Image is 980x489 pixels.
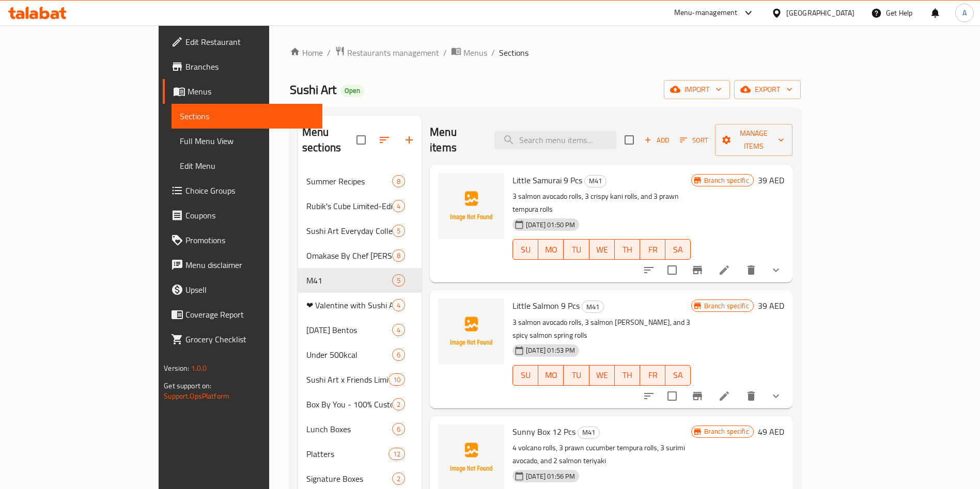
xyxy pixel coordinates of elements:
span: M41 [582,301,603,313]
span: Sections [499,46,528,59]
span: FR [644,368,661,383]
li: / [443,46,447,59]
span: Select to update [661,259,683,281]
div: items [392,175,405,187]
span: Sunny Box 12 Pcs [512,424,575,439]
span: Menu disclaimer [185,259,314,271]
span: 6 [393,350,405,360]
span: Get support on: [164,379,211,392]
span: 12 [389,449,405,459]
span: Sections [180,110,314,122]
button: SA [665,365,691,386]
span: WE [594,368,611,383]
span: Rubik's Cube Limited-Edition [306,200,392,212]
span: Grocery Checklist [185,333,314,345]
div: [GEOGRAPHIC_DATA] [786,7,854,19]
div: M415 [298,268,422,293]
span: 10 [389,375,405,385]
div: items [388,448,405,460]
a: Menus [163,79,322,104]
span: Sushi Art [290,78,336,101]
button: sort-choices [636,258,661,282]
nav: breadcrumb [290,46,801,59]
div: M41 [584,175,606,187]
span: Sushi Art x Friends Limited Edition [306,373,388,386]
a: Menus [451,46,487,59]
span: Summer Recipes [306,175,392,187]
svg: Show Choices [770,264,782,276]
span: 4 [393,201,405,211]
span: [DATE] 01:56 PM [522,471,579,481]
button: MO [538,239,564,260]
button: SU [512,239,538,260]
svg: Show Choices [770,390,782,402]
span: SA [670,368,687,383]
button: TU [564,365,589,386]
div: Ramadan Bentos [306,324,392,336]
h6: 49 AED [758,424,784,439]
a: Upsell [163,277,322,302]
span: Under 500kcal [306,349,392,361]
span: Omakase By Chef [PERSON_NAME] [PERSON_NAME] [306,249,392,262]
div: items [392,299,405,311]
a: Edit menu item [718,390,730,402]
button: show more [764,258,788,282]
li: / [491,46,495,59]
span: FR [644,242,661,257]
button: export [734,80,801,99]
span: 4 [393,301,405,310]
div: Platters12 [298,441,422,466]
div: Lunch Boxes6 [298,417,422,441]
span: M41 [585,175,606,187]
button: TU [564,239,589,260]
a: Coupons [163,203,322,228]
button: WE [589,239,615,260]
span: M41 [578,427,599,438]
span: Full Menu View [180,135,314,147]
span: TH [619,242,636,257]
span: TH [619,368,636,383]
div: items [392,349,405,361]
div: Sushi Art x Friends Limited Edition10 [298,367,422,392]
span: 8 [393,251,405,261]
li: / [327,46,331,59]
h6: 39 AED [758,298,784,313]
span: M41 [306,274,392,287]
span: Restaurants management [347,46,439,59]
a: Choice Groups [163,178,322,203]
button: Branch-specific-item [685,258,710,282]
div: Sushi Art Everyday Collection5 [298,218,422,243]
span: Manage items [723,127,784,153]
p: 4 volcano rolls, 3 prawn cucumber tempura rolls, 3 surimi avocado, and 2 salmon teriyaki [512,441,691,467]
span: [DATE] 01:50 PM [522,220,579,230]
div: items [392,472,405,485]
span: 1.0.0 [191,361,207,375]
span: [DATE] Bentos [306,324,392,336]
button: Add section [397,128,422,152]
a: Grocery Checklist [163,327,322,352]
div: M41 [582,301,604,313]
span: Branch specific [700,301,753,311]
button: Sort [677,132,711,148]
div: Summer Recipes8 [298,169,422,194]
button: sort-choices [636,384,661,408]
div: Box By You - 100% Customizable Box2 [298,392,422,417]
div: ❤ Valentine with Sushi Art4 [298,293,422,318]
span: Little Salmon 9 Pcs [512,298,580,313]
h2: Menu items [430,124,482,155]
a: Menu disclaimer [163,253,322,277]
span: Branch specific [700,427,753,436]
button: TH [615,365,640,386]
span: Signature Boxes [306,472,392,485]
span: TU [568,368,585,383]
div: items [392,225,405,237]
div: items [388,373,405,386]
span: Version: [164,361,189,375]
a: Edit menu item [718,264,730,276]
span: 5 [393,276,405,286]
div: items [392,274,405,287]
div: items [392,398,405,411]
span: Edit Restaurant [185,36,314,48]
